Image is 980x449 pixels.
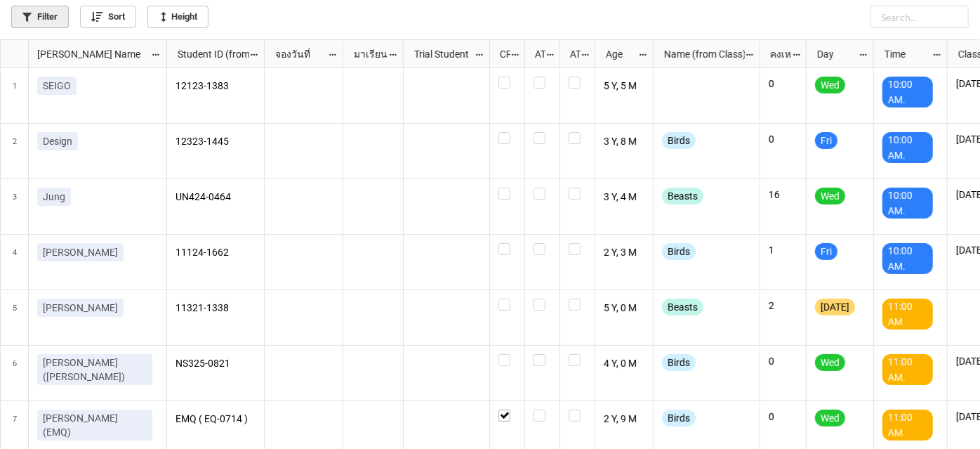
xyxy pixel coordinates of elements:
div: Birds [662,243,696,260]
p: 5 Y, 0 M [604,299,645,318]
div: 11:00 AM. [882,354,933,385]
div: CF [491,46,511,62]
div: Day [809,46,859,62]
div: Time [876,46,932,62]
p: 4 Y, 0 M [604,354,645,374]
p: 2 Y, 3 M [604,243,645,263]
p: Design [43,134,72,148]
div: Fri [815,243,837,260]
div: Student ID (from [PERSON_NAME] Name) [169,46,249,62]
div: มาเรียน [345,46,389,62]
p: UN424-0464 [176,188,256,207]
div: [PERSON_NAME] Name [29,46,151,62]
div: grid [1,40,167,68]
p: 0 [769,354,797,368]
span: 1 [13,68,17,123]
div: Name (from Class) [656,46,744,62]
span: 2 [13,124,17,178]
input: Search... [870,6,969,28]
p: [PERSON_NAME] (EMQ) [43,411,147,439]
p: NS325-0821 [176,354,256,374]
p: [PERSON_NAME] [43,245,118,259]
span: 5 [13,290,17,345]
div: Beasts [662,188,703,204]
p: 11321-1338 [176,299,256,318]
div: Birds [662,132,696,149]
span: 6 [13,346,17,401]
p: SEIGO [43,79,71,93]
div: Age [597,46,639,62]
div: Wed [815,77,845,93]
a: Height [147,6,208,28]
p: 16 [769,188,797,202]
div: ATK [562,46,581,62]
p: 2 Y, 9 M [604,410,645,429]
div: 10:00 AM. [882,77,933,108]
a: Filter [11,6,69,28]
div: 10:00 AM. [882,243,933,274]
p: 1 [769,243,797,257]
div: จองวันที่ [267,46,328,62]
div: Wed [815,354,845,371]
div: Fri [815,132,837,149]
span: 3 [13,179,17,234]
p: [PERSON_NAME] ([PERSON_NAME]) [43,356,147,384]
div: 11:00 AM. [882,299,933,330]
p: Jung [43,190,65,204]
p: EMQ ( EQ-0714 ) [176,410,256,429]
div: Beasts [662,299,703,315]
p: 3 Y, 4 M [604,188,645,207]
p: 0 [769,132,797,146]
a: Sort [80,6,136,28]
div: Birds [662,410,696,427]
div: Birds [662,354,696,371]
div: Wed [815,188,845,204]
div: 10:00 AM. [882,132,933,163]
div: [DATE] [815,299,855,315]
div: Trial Student [406,46,475,62]
p: 0 [769,410,797,424]
p: 3 Y, 8 M [604,132,645,152]
div: Wed [815,410,845,427]
span: 4 [13,235,17,289]
div: คงเหลือ (from Nick Name) [762,46,791,62]
p: 0 [769,77,797,91]
div: 11:00 AM. [882,410,933,441]
p: [PERSON_NAME] [43,301,118,315]
div: ATT [527,46,546,62]
div: 10:00 AM. [882,188,933,219]
p: 5 Y, 5 M [604,77,645,96]
p: 11124-1662 [176,243,256,263]
p: 12323-1445 [176,132,256,152]
p: 2 [769,299,797,313]
p: 12123-1383 [176,77,256,96]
